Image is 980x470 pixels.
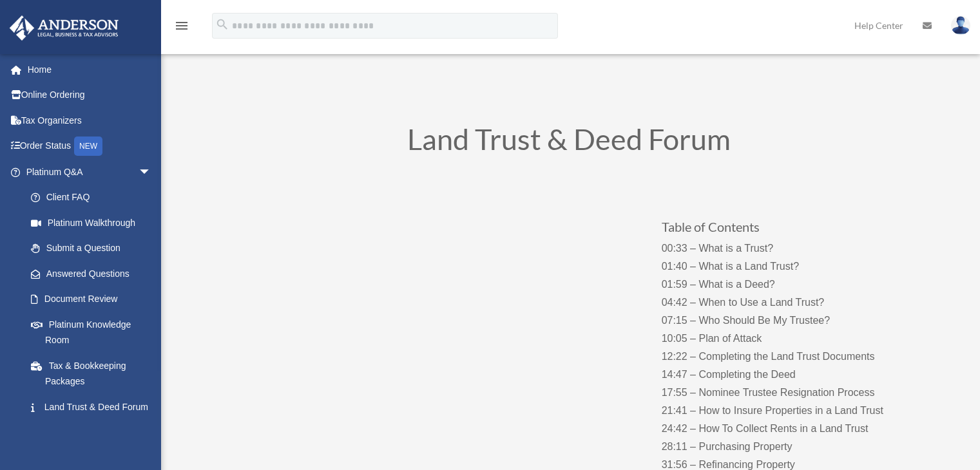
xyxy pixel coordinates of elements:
a: Platinum Knowledge Room [18,312,171,353]
i: search [215,17,229,32]
a: Platinum Q&Aarrow_drop_down [9,159,171,185]
a: Client FAQ [18,185,171,211]
a: Tax Organizers [9,108,171,133]
i: menu [174,18,189,33]
h1: Land Trust & Deed Forum [221,125,917,160]
a: Tax & Bookkeeping Packages [18,353,171,394]
span: arrow_drop_down [139,159,164,185]
a: Portal Feedback [18,420,171,446]
a: Submit a Question [18,236,171,261]
a: Order StatusNEW [9,133,171,160]
a: Land Trust & Deed Forum [18,394,164,420]
a: Document Review [18,287,171,312]
div: NEW [74,136,102,156]
a: Platinum Walkthrough [18,210,171,236]
img: Anderson Advisors Platinum Portal [6,15,122,41]
a: menu [174,23,189,33]
a: Home [9,57,171,82]
h3: Table of Contents [662,220,916,240]
a: Online Ordering [9,82,171,108]
img: User Pic [951,16,970,35]
a: Answered Questions [18,261,171,287]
